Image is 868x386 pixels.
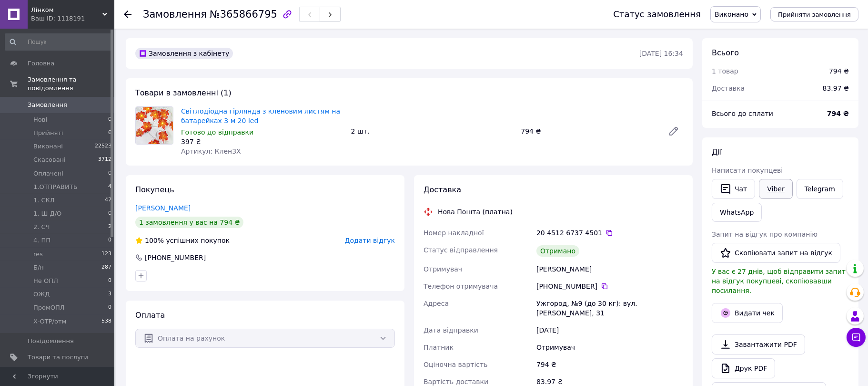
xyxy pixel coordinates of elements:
div: Отримувач [535,339,685,356]
span: ПромОПЛ [33,303,65,312]
span: Номер накладної [424,229,484,237]
div: Отримано [536,245,579,257]
span: 538 [101,317,111,326]
span: Замовлення [28,101,67,109]
span: Готово до відправки [181,128,253,136]
span: Статус відправлення [424,246,498,254]
div: Замовлення з кабінету [135,48,233,59]
span: 2 [108,223,111,231]
a: ​​​​​​​Світлодіодна гірлянда з кленовим листям на батарейках 3 м 20 led [181,107,340,125]
span: Всього [712,48,739,57]
span: Прийняті [33,129,63,137]
span: 1 товар [712,67,738,75]
span: Б/н [33,263,44,272]
span: Повідомлення [28,337,74,345]
div: 794 ₴ [535,356,685,373]
span: Запит на відгук про компанію [712,230,818,238]
span: Товари та послуги [28,353,88,362]
span: Не ОПЛ [33,277,58,285]
button: Скопіювати запит на відгук [712,243,840,263]
span: 22523 [95,142,111,151]
span: Дата відправки [424,326,478,334]
a: Друк PDF [712,358,775,378]
span: 0 [108,236,111,245]
a: WhatsApp [712,203,762,222]
div: [DATE] [535,322,685,339]
span: 0 [108,115,111,124]
time: [DATE] 16:34 [639,50,683,57]
span: 3712 [98,156,111,164]
span: У вас є 27 днів, щоб відправити запит на відгук покупцеві, скопіювавши посилання. [712,268,846,294]
div: Повернутися назад [124,10,131,19]
span: Лінком [31,6,102,14]
span: 0 [108,209,111,218]
div: 20 4512 6737 4501 [536,228,683,238]
div: 397 ₴ [181,137,343,146]
a: [PERSON_NAME] [135,204,191,212]
a: Редагувати [664,122,683,141]
div: [PHONE_NUMBER] [144,253,207,262]
div: 2 шт. [347,125,517,138]
span: Нові [33,115,47,124]
span: Покупець [135,185,174,194]
span: Вартість доставки [424,378,488,386]
span: 0 [108,277,111,285]
button: Прийняти замовлення [770,7,858,21]
a: Telegram [797,179,843,199]
span: Виконано [715,10,748,18]
span: 3 [108,290,111,299]
span: 1. Ш Д/О [33,209,61,218]
span: Додати відгук [345,237,395,244]
div: 1 замовлення у вас на 794 ₴ [135,217,243,228]
span: Написати покупцеві [712,167,783,174]
span: Замовлення та повідомлення [28,75,114,93]
div: 83.97 ₴ [817,78,855,99]
span: 1. СКЛ [33,196,55,205]
span: №365866795 [210,9,277,20]
div: Ужгород, №9 (до 30 кг): вул. [PERSON_NAME], 31 [535,295,685,322]
a: Viber [759,179,792,199]
span: Платник [424,344,454,351]
span: Артикул: Клен3Х [181,147,241,155]
button: Чат з покупцем [847,328,866,347]
span: Дії [712,147,722,156]
span: 0 [108,169,111,178]
span: Головна [28,59,54,68]
div: 794 ₴ [829,66,849,76]
div: успішних покупок [135,236,230,245]
div: Нова Пошта (платна) [435,207,515,217]
span: 287 [101,263,111,272]
div: Статус замовлення [613,10,701,19]
div: Ваш ID: 1118191 [31,14,114,23]
span: Прийняти замовлення [778,11,851,18]
button: Чат [712,179,755,199]
span: 4. ПП [33,236,50,245]
div: 794 ₴ [517,125,660,138]
b: 794 ₴ [827,110,849,117]
span: res [33,250,43,259]
a: Завантажити PDF [712,334,805,355]
span: 2. СЧ [33,223,50,231]
span: 4 [108,183,111,191]
span: Замовлення [143,9,207,20]
img: ​​​​​​​Світлодіодна гірлянда з кленовим листям на батарейках 3 м 20 led [136,107,173,144]
span: Оціночна вартість [424,361,487,368]
input: Пошук [5,33,112,51]
div: [PHONE_NUMBER] [536,282,683,291]
span: 1.ОТПРАВИТЬ [33,183,78,191]
span: 100% [145,237,164,244]
span: 0 [108,303,111,312]
span: Телефон отримувача [424,282,498,290]
span: Всього до сплати [712,110,773,117]
div: [PERSON_NAME] [535,261,685,278]
span: Виконані [33,142,63,151]
span: Х-ОТР/отм [33,317,66,326]
span: Доставка [424,185,461,194]
span: Доставка [712,84,745,92]
span: ОЖД [33,290,50,299]
span: Скасовані [33,156,66,164]
span: 123 [101,250,111,259]
span: Адреса [424,300,449,307]
span: Оплачені [33,169,63,178]
span: Отримувач [424,265,462,273]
